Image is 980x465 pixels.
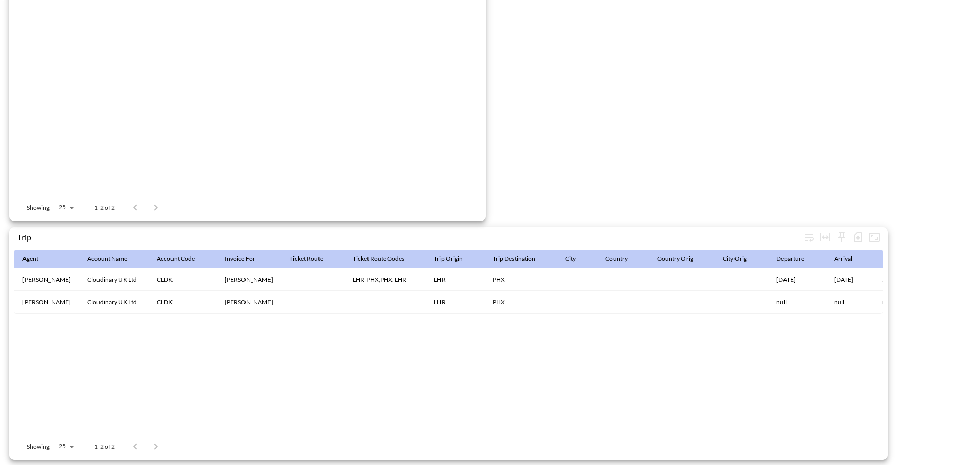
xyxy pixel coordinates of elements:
[866,229,883,246] button: Fullscreen
[157,253,195,265] div: Account Code
[345,268,426,291] th: LHR-PHX,PHX-LHR
[484,291,557,313] th: PHX
[723,253,760,265] span: City Orig
[27,203,50,212] p: Showing
[54,439,78,453] div: 25
[768,268,826,291] th: 20/10/2025
[289,253,323,265] div: Ticket Route
[79,291,149,313] th: Cloudinary UK Ltd
[565,253,589,265] span: City
[22,253,38,265] div: Agent
[14,291,79,313] th: Jas Khera
[149,291,216,313] th: CLDK
[426,268,484,291] th: LHR
[87,253,127,265] div: Account Name
[434,253,476,265] span: Trip Origin
[834,253,866,265] span: Arrival
[817,229,834,246] div: Toggle table layout between fixed and auto (default: auto)
[216,268,281,291] th: Simonthomas James
[94,203,115,212] p: 1-2 of 2
[657,253,693,265] div: Country Orig
[216,291,281,313] th: Simonthomas James
[882,253,909,265] span: Days
[723,253,747,265] div: City Orig
[87,253,140,265] span: Account Name
[605,253,641,265] span: Country
[826,291,874,313] th: null
[776,253,818,265] span: Departure
[565,253,576,265] div: City
[657,253,706,265] span: Country Orig
[17,232,801,242] div: Trip
[834,229,850,246] div: Sticky left columns: 0
[54,201,78,214] div: 25
[353,253,404,265] div: Ticket Route Codes
[94,442,115,451] p: 1-2 of 2
[493,253,549,265] span: Trip Destination
[882,253,895,265] div: Days
[874,291,917,313] th: null
[605,253,628,265] div: Country
[426,291,484,313] th: LHR
[157,253,208,265] span: Account Code
[225,253,255,265] div: Invoice For
[434,253,463,265] div: Trip Origin
[768,291,826,313] th: null
[289,253,336,265] span: Ticket Route
[79,268,149,291] th: Cloudinary UK Ltd
[149,268,216,291] th: CLDK
[776,253,804,265] div: Departure
[484,268,557,291] th: PHX
[225,253,268,265] span: Invoice For
[874,268,917,291] th: 5
[22,253,52,265] span: Agent
[14,268,79,291] th: Jas Khera
[353,253,418,265] span: Ticket Route Codes
[834,253,852,265] div: Arrival
[27,442,50,451] p: Showing
[826,268,874,291] th: 24/10/2025
[801,229,817,246] div: Wrap text
[493,253,535,265] div: Trip Destination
